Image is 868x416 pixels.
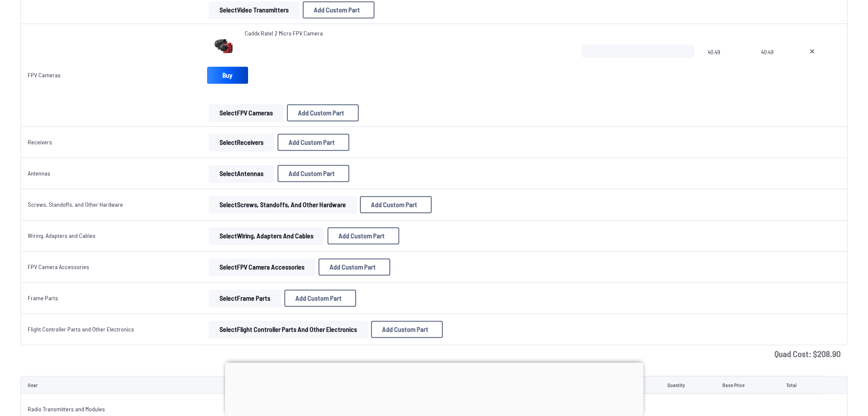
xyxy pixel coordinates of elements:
[28,201,123,208] a: Screws, Standoffs, and Other Hardware
[207,321,369,338] a: SelectFlight Controller Parts and Other Electronics
[339,232,385,239] span: Add Custom Part
[278,165,349,182] button: Add Custom Part
[209,165,274,182] button: SelectAntennas
[28,138,52,146] a: Receivers
[209,196,357,213] button: SelectScrews, Standoffs, and Other Hardware
[330,264,376,270] span: Add Custom Part
[28,263,89,270] a: FPV Camera Accessories
[382,326,428,333] span: Add Custom Part
[708,44,748,85] span: 40.49
[207,165,276,182] a: SelectAntennas
[371,321,443,338] button: Add Custom Part
[28,232,96,239] a: Wiring, Adapters and Cables
[360,196,432,213] button: Add Custom Part
[209,290,281,307] button: SelectFrame Parts
[209,1,299,18] button: SelectVideo Transmitters
[245,29,323,37] span: Caddx Ratel 2 Micro FPV Camera
[289,139,335,146] span: Add Custom Part
[224,376,660,394] td: Part
[225,363,643,414] iframe: Advertisement
[28,325,134,333] a: Flight Controller Parts and Other Electronics
[761,44,788,85] span: 40.49
[209,134,274,151] button: SelectReceivers
[295,295,342,302] span: Add Custom Part
[287,104,359,121] button: Add Custom Part
[289,170,335,177] span: Add Custom Part
[371,201,417,208] span: Add Custom Part
[209,227,324,244] button: SelectWiring, Adapters and Cables
[207,196,358,213] a: SelectScrews, Standoffs, and Other Hardware
[209,321,368,338] button: SelectFlight Controller Parts and Other Electronics
[207,67,248,84] a: Buy
[20,376,224,394] td: Gear
[660,376,716,394] td: Quantity
[28,294,58,302] a: Frame Parts
[207,134,276,151] a: SelectReceivers
[207,258,317,275] a: SelectFPV Camera Accessories
[207,1,301,18] a: SelectVideo Transmitters
[284,290,356,307] button: Add Custom Part
[207,29,241,63] img: image
[28,405,105,413] a: Radio Transmitters and Modules
[716,376,779,394] td: Base Price
[207,104,285,121] a: SelectFPV Cameras
[319,258,390,275] button: Add Custom Part
[209,104,283,121] button: SelectFPV Cameras
[245,29,323,38] a: Caddx Ratel 2 Micro FPV Camera
[207,227,326,244] a: SelectWiring, Adapters and Cables
[327,227,399,244] button: Add Custom Part
[298,109,344,116] span: Add Custom Part
[209,258,315,275] button: SelectFPV Camera Accessories
[314,6,360,13] span: Add Custom Part
[28,71,61,79] a: FPV Cameras
[779,376,822,394] td: Total
[207,290,283,307] a: SelectFrame Parts
[278,134,349,151] button: Add Custom Part
[20,345,848,362] td: Quad Cost: $ 208.90
[28,170,50,177] a: Antennas
[303,1,374,18] button: Add Custom Part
